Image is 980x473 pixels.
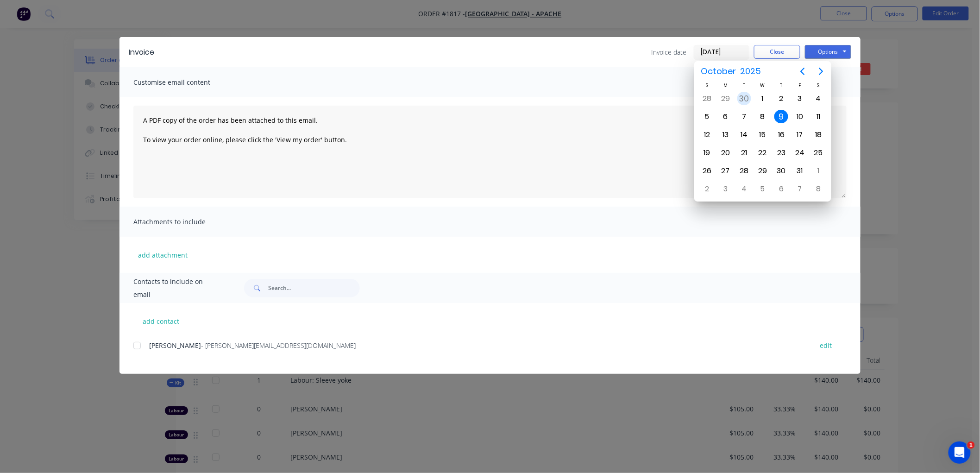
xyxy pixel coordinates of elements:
[756,146,770,160] div: Wednesday, October 22, 2025
[754,82,772,89] div: W
[737,146,751,160] div: Tuesday, October 21, 2025
[133,215,235,228] span: Attachments to include
[811,164,825,178] div: Saturday, November 1, 2025
[695,63,767,80] button: October2025
[793,128,807,142] div: Friday, October 17, 2025
[756,182,770,196] div: Wednesday, November 5, 2025
[774,164,788,178] div: Thursday, October 30, 2025
[805,45,851,59] button: Options
[737,128,751,142] div: Tuesday, October 14, 2025
[793,182,807,196] div: Friday, November 7, 2025
[697,82,716,89] div: S
[815,339,838,352] button: edit
[133,106,847,198] textarea: A PDF copy of the order has been attached to this email. To view your order online, please click ...
[793,146,807,160] div: Friday, October 24, 2025
[133,275,221,301] span: Contacts to include on email
[793,164,807,178] div: Friday, October 31, 2025
[756,110,770,124] div: Wednesday, October 8, 2025
[793,92,807,106] div: Friday, October 3, 2025
[738,63,763,80] span: 2025
[700,92,714,106] div: Sunday, September 28, 2025
[133,314,189,328] button: add contact
[201,341,356,350] span: - [PERSON_NAME][EMAIL_ADDRESS][DOMAIN_NAME]
[129,47,154,58] div: Invoice
[700,110,714,124] div: Sunday, October 5, 2025
[651,47,686,57] span: Invoice date
[700,164,714,178] div: Sunday, October 26, 2025
[699,63,738,80] span: October
[793,110,807,124] div: Friday, October 10, 2025
[700,182,714,196] div: Sunday, November 2, 2025
[737,110,751,124] div: Tuesday, October 7, 2025
[793,62,812,81] button: Previous page
[811,92,825,106] div: Saturday, October 4, 2025
[716,82,735,89] div: M
[811,128,825,142] div: Saturday, October 18, 2025
[133,76,235,89] span: Customise email content
[809,82,828,89] div: S
[737,164,751,178] div: Tuesday, October 28, 2025
[811,110,825,124] div: Saturday, October 11, 2025
[791,82,809,89] div: F
[719,146,733,160] div: Monday, October 20, 2025
[719,110,733,124] div: Monday, October 6, 2025
[774,146,788,160] div: Thursday, October 23, 2025
[133,248,192,262] button: add attachment
[719,164,733,178] div: Monday, October 27, 2025
[735,82,754,89] div: T
[149,341,201,350] span: [PERSON_NAME]
[772,82,791,89] div: T
[268,279,360,297] input: Search...
[774,182,788,196] div: Thursday, November 6, 2025
[774,92,788,106] div: Thursday, October 2, 2025
[700,146,714,160] div: Sunday, October 19, 2025
[774,128,788,142] div: Thursday, October 16, 2025
[737,182,751,196] div: Tuesday, November 4, 2025
[756,92,770,106] div: Wednesday, October 1, 2025
[811,146,825,160] div: Saturday, October 25, 2025
[812,62,830,81] button: Next page
[774,110,788,124] div: Today, Thursday, October 9, 2025
[756,128,770,142] div: Wednesday, October 15, 2025
[719,92,733,106] div: Monday, September 29, 2025
[756,164,770,178] div: Wednesday, October 29, 2025
[949,441,971,464] iframe: Intercom live chat
[737,92,751,106] div: Tuesday, September 30, 2025
[700,128,714,142] div: Sunday, October 12, 2025
[967,441,975,449] span: 1
[719,182,733,196] div: Monday, November 3, 2025
[811,182,825,196] div: Saturday, November 8, 2025
[719,128,733,142] div: Monday, October 13, 2025
[754,45,800,59] button: Close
